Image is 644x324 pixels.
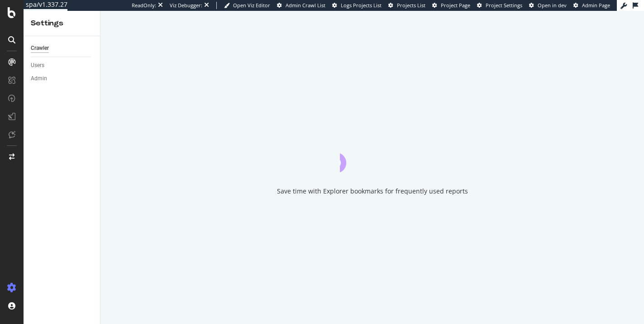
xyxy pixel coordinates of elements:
a: Admin Page [573,2,610,9]
a: Users [31,61,94,70]
span: Projects List [397,2,425,9]
a: Admin [31,74,94,83]
span: Admin Crawl List [286,2,325,9]
div: Crawler [31,44,49,53]
span: Open Viz Editor [233,2,270,9]
div: ReadOnly: [132,2,156,9]
span: Logs Projects List [341,2,382,9]
a: Projects List [388,2,425,9]
div: Users [31,61,44,70]
span: Admin Page [582,2,610,9]
a: Crawler [31,44,94,53]
div: Save time with Explorer bookmarks for frequently used reports [277,187,468,196]
div: animation [340,140,405,172]
a: Admin Crawl List [277,2,325,9]
a: Logs Projects List [332,2,382,9]
span: Project Settings [486,2,522,9]
div: Admin [31,74,47,83]
a: Open Viz Editor [224,2,270,9]
span: Open in dev [538,2,567,9]
div: Viz Debugger: [170,2,202,9]
div: Settings [31,18,93,29]
span: Project Page [441,2,470,9]
a: Project Settings [477,2,522,9]
a: Project Page [432,2,470,9]
a: Open in dev [529,2,567,9]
